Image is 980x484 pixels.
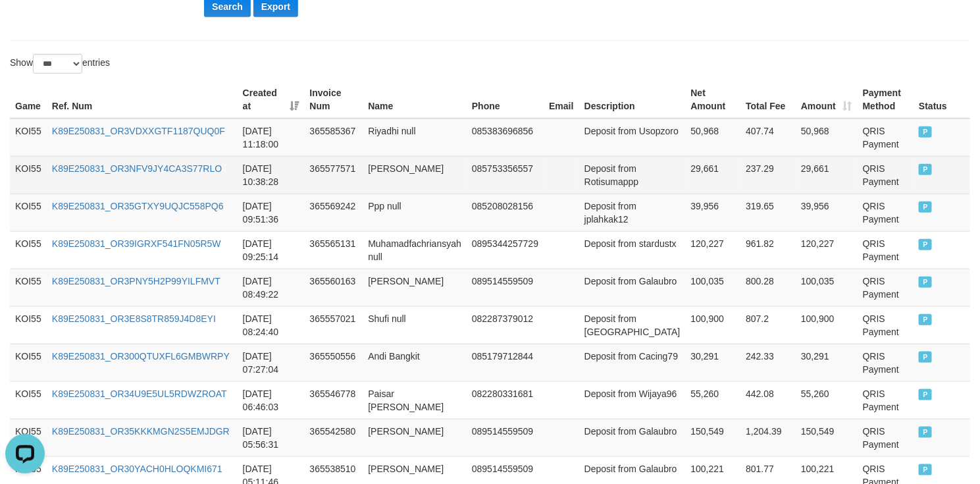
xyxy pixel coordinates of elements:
[858,344,914,381] td: QRIS Payment
[686,81,741,119] th: Net Amount
[740,231,796,269] td: 961.82
[686,306,741,344] td: 100,900
[919,164,932,175] span: PAID
[858,269,914,306] td: QRIS Payment
[686,344,741,381] td: 30,291
[740,419,796,456] td: 1,204.39
[238,344,305,381] td: [DATE] 07:27:04
[363,231,467,269] td: Muhamadfachriansyah null
[467,269,544,306] td: 089514559509
[10,119,47,157] td: KOI55
[363,306,467,344] td: Shufi null
[919,314,932,325] span: PAID
[52,163,222,174] a: K89E250831_OR3NFV9JY4CA3S77RLO
[579,119,686,157] td: Deposit from Usopzoro
[52,389,227,399] a: K89E250831_OR34U9E5UL5RDWZROAT
[579,269,686,306] td: Deposit from Galaubro
[10,419,47,456] td: KOI55
[238,419,305,456] td: [DATE] 05:56:31
[467,231,544,269] td: 0895344257729
[686,419,741,456] td: 150,549
[796,344,858,381] td: 30,291
[305,269,363,306] td: 365560163
[858,119,914,157] td: QRIS Payment
[238,81,305,119] th: Created at: activate to sort column ascending
[919,126,932,138] span: PAID
[796,231,858,269] td: 120,227
[305,381,363,419] td: 365546778
[10,381,47,419] td: KOI55
[52,201,224,211] a: K89E250831_OR35GTXY9UQJC558PQ6
[796,269,858,306] td: 100,035
[10,344,47,381] td: KOI55
[52,238,221,249] a: K89E250831_OR39IGRXF541FN05R5W
[579,194,686,231] td: Deposit from jplahkak12
[52,426,230,437] a: K89E250831_OR35KKKMGN2S5EMJDGR
[305,81,363,119] th: Invoice Num
[52,313,216,324] a: K89E250831_OR3E8S8TR859J4D8EYI
[467,119,544,157] td: 085383696856
[579,81,686,119] th: Description
[740,119,796,157] td: 407.74
[52,126,225,136] a: K89E250831_OR3VDXXGTF1187QUQ0F
[858,194,914,231] td: QRIS Payment
[10,54,110,74] label: Show entries
[919,239,932,250] span: PAID
[467,156,544,194] td: 085753356557
[858,306,914,344] td: QRIS Payment
[579,344,686,381] td: Deposit from Cacing79
[52,351,230,362] a: K89E250831_OR300QTUXFL6GMBWRPY
[10,231,47,269] td: KOI55
[579,231,686,269] td: Deposit from stardustx
[686,381,741,419] td: 55,260
[467,381,544,419] td: 082280331681
[305,306,363,344] td: 365557021
[238,231,305,269] td: [DATE] 09:25:14
[858,381,914,419] td: QRIS Payment
[363,119,467,157] td: Riyadhi null
[238,119,305,157] td: [DATE] 11:18:00
[579,419,686,456] td: Deposit from Galaubro
[796,381,858,419] td: 55,260
[5,5,45,45] button: Open LiveChat chat widget
[919,427,932,438] span: PAID
[919,464,932,475] span: PAID
[10,269,47,306] td: KOI55
[238,194,305,231] td: [DATE] 09:51:36
[686,156,741,194] td: 29,661
[305,194,363,231] td: 365569242
[363,269,467,306] td: [PERSON_NAME]
[796,81,858,119] th: Amount: activate to sort column ascending
[467,81,544,119] th: Phone
[579,381,686,419] td: Deposit from Wijaya96
[579,156,686,194] td: Deposit from Rotisumappp
[740,194,796,231] td: 319.65
[363,344,467,381] td: Andi Bangkit
[740,381,796,419] td: 442.08
[467,419,544,456] td: 089514559509
[919,352,932,363] span: PAID
[467,344,544,381] td: 085179712844
[10,306,47,344] td: KOI55
[363,381,467,419] td: Paisar [PERSON_NAME]
[796,119,858,157] td: 50,968
[740,344,796,381] td: 242.33
[305,231,363,269] td: 365565131
[10,81,47,119] th: Game
[238,269,305,306] td: [DATE] 08:49:22
[796,194,858,231] td: 39,956
[544,81,579,119] th: Email
[33,54,82,74] select: Showentries
[858,231,914,269] td: QRIS Payment
[467,194,544,231] td: 085208028156
[579,306,686,344] td: Deposit from [GEOGRAPHIC_DATA]
[238,381,305,419] td: [DATE] 06:46:03
[740,81,796,119] th: Total Fee
[686,194,741,231] td: 39,956
[363,156,467,194] td: [PERSON_NAME]
[363,81,467,119] th: Name
[305,344,363,381] td: 365550556
[858,419,914,456] td: QRIS Payment
[52,276,220,286] a: K89E250831_OR3PNY5H2P99YILFMVT
[914,81,970,119] th: Status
